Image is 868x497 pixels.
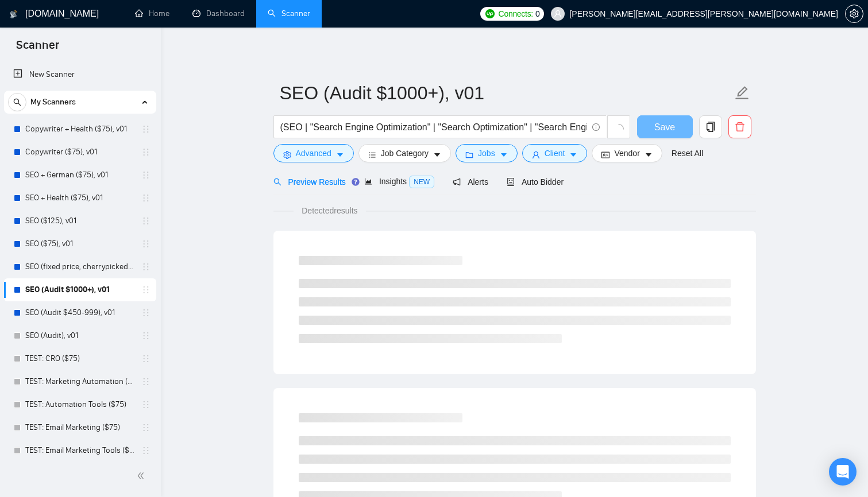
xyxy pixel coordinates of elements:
span: holder [141,239,151,248]
span: Alerts [453,177,488,187]
a: SEO (Audit $1000+), v01 [25,278,134,301]
span: caret-down [336,150,344,159]
span: My Scanners [30,91,76,114]
span: holder [141,262,151,271]
div: Tooltip anchor [350,177,361,187]
span: delete [729,122,751,132]
button: folderJobscaret-down [456,144,518,162]
span: Client [545,147,565,160]
button: setting [845,5,863,23]
button: idcardVendorcaret-down [592,144,662,162]
a: dashboardDashboard [192,9,245,18]
a: New Scanner [13,63,147,86]
span: setting [283,150,291,159]
button: Save [637,115,693,138]
span: holder [141,446,151,455]
a: homeHome [135,9,169,18]
span: holder [141,377,151,386]
a: Copywriter ($75), v01 [25,141,134,164]
span: Vendor [614,147,639,160]
span: caret-down [569,150,577,159]
span: info-circle [592,123,600,131]
span: loading [614,124,624,134]
span: holder [141,125,151,134]
span: user [554,10,562,18]
span: Scanner [7,37,68,61]
button: delete [728,115,751,138]
input: Search Freelance Jobs... [280,120,587,134]
img: upwork-logo.png [485,9,495,18]
span: Advanced [296,147,331,160]
span: double-left [137,470,148,482]
span: Connects: [499,7,533,20]
span: holder [141,170,151,180]
a: SEO (Audit), v01 [25,324,134,347]
span: caret-down [645,150,653,159]
a: TEST: Email Marketing ($75) [25,416,134,439]
a: TEST: Automation Tools ($75) [25,393,134,416]
li: New Scanner [4,63,156,86]
img: logo [10,5,18,24]
span: search [9,98,26,106]
a: SEO + Health ($75), v01 [25,187,134,209]
span: holder [141,216,151,226]
span: 0 [535,7,540,20]
span: caret-down [433,150,441,159]
span: caret-down [500,150,508,159]
span: Preview Results [273,177,346,187]
span: bars [368,150,376,159]
span: holder [141,147,151,157]
span: NEW [409,176,434,188]
span: Insights [364,177,434,186]
a: SEO (fixed price, cherrypicked), v01 [25,255,134,278]
span: holder [141,308,151,317]
span: holder [141,400,151,409]
button: search [8,93,26,111]
span: holder [141,193,151,203]
a: TEST: Marketing Automation ($75) [25,370,134,393]
span: copy [700,122,722,132]
span: area-chart [364,177,372,185]
a: Reset All [672,147,703,160]
span: Save [654,120,675,134]
span: edit [735,86,750,100]
span: holder [141,423,151,432]
button: userClientcaret-down [522,144,588,162]
span: holder [141,331,151,340]
a: SEO (Audit $450-999), v01 [25,301,134,324]
span: Auto Bidder [507,177,564,187]
span: robot [507,178,515,186]
a: setting [845,9,863,18]
button: copy [699,115,722,138]
a: Copywriter + Health ($75), v01 [25,118,134,141]
a: TEST: CRO ($75) [25,347,134,370]
span: notification [453,178,461,186]
a: SEO ($75), v01 [25,232,134,255]
span: Jobs [478,147,495,160]
span: holder [141,285,151,294]
a: SEO + German ($75), v01 [25,164,134,187]
span: idcard [601,150,609,159]
span: folder [465,150,473,159]
span: user [532,150,540,159]
button: barsJob Categorycaret-down [358,144,451,162]
span: Detected results [294,204,365,217]
button: settingAdvancedcaret-down [273,144,354,162]
span: holder [141,354,151,363]
div: Open Intercom Messenger [829,458,857,486]
a: SEO ($125), v01 [25,209,134,232]
a: searchScanner [268,9,310,18]
span: Job Category [381,147,429,160]
span: search [273,178,281,186]
a: TEST: Email Marketing Tools ($75) [25,439,134,462]
input: Scanner name... [280,79,732,107]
